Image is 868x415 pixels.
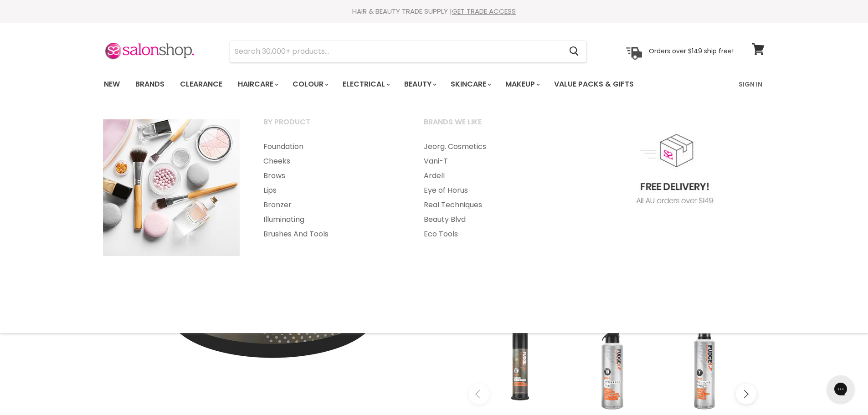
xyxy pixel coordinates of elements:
[412,212,571,227] a: Beauty Blvd
[412,139,571,154] a: Jeorg. Cosmetics
[252,139,411,241] ul: Main menu
[412,139,571,241] ul: Main menu
[562,41,586,62] button: Search
[252,227,411,241] a: Brushes And Tools
[649,47,734,55] p: Orders over $149 ship free!
[286,75,334,94] a: Colour
[336,75,395,94] a: Electrical
[412,198,571,212] a: Real Techniques
[412,227,571,241] a: Eco Tools
[252,198,411,212] a: Bronzer
[397,75,442,94] a: Beauty
[733,75,768,94] a: Sign In
[252,115,411,138] a: By Product
[173,75,229,94] a: Clearance
[128,75,171,94] a: Brands
[252,169,411,183] a: Brows
[498,75,545,94] a: Makeup
[92,71,776,97] nav: Main
[412,169,571,183] a: Ardell
[230,41,562,62] input: Search
[231,75,284,94] a: Haircare
[412,115,571,138] a: Brands we like
[92,7,776,16] div: HAIR & BEAUTY TRADE SUPPLY |
[97,75,127,94] a: New
[252,154,411,169] a: Cheeks
[412,154,571,169] a: Vani-T
[412,183,571,198] a: Eye of Horus
[452,6,516,16] a: GET TRADE ACCESS
[252,212,411,227] a: Illuminating
[822,372,859,406] iframe: Gorgias live chat messenger
[97,71,687,97] ul: Main menu
[444,75,497,94] a: Skincare
[252,183,411,198] a: Lips
[230,41,587,62] form: Product
[547,75,641,94] a: Value Packs & Gifts
[252,139,411,154] a: Foundation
